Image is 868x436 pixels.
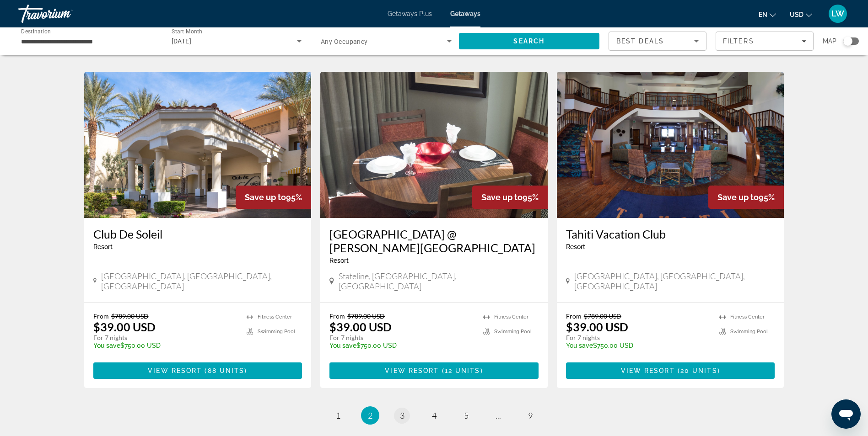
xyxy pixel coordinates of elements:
[321,38,368,45] span: Any Occupancy
[258,314,292,320] span: Fitness Center
[93,334,238,342] p: For 7 nights
[513,37,545,45] span: Search
[111,312,149,320] span: $789.00 USD
[450,10,480,17] a: Getaways
[557,72,784,218] img: Tahiti Vacation Club
[93,320,156,334] p: $39.00 USD
[329,362,539,379] button: View Resort(12 units)
[329,334,474,342] p: For 7 nights
[472,186,548,209] div: 95%
[759,8,776,21] button: Change language
[258,329,295,335] span: Swimming Pool
[584,312,621,320] span: $789.00 USD
[675,367,720,374] span: ( )
[826,4,850,23] button: User Menu
[464,410,469,420] span: 5
[566,342,711,349] p: $750.00 USD
[385,367,439,374] span: View Resort
[621,367,675,374] span: View Resort
[496,410,501,420] span: ...
[93,342,238,349] p: $750.00 USD
[84,72,312,218] img: Club De Soleil
[245,192,286,202] span: Save up to
[400,410,404,420] span: 3
[790,11,803,18] span: USD
[790,8,812,21] button: Change currency
[494,329,532,335] span: Swimming Pool
[717,192,759,202] span: Save up to
[93,342,120,349] span: You save
[566,243,585,250] span: Resort
[93,243,113,250] span: Resort
[320,72,548,218] img: Sapphire Resorts @ Kingsbury Crossing
[347,312,385,320] span: $789.00 USD
[148,367,202,374] span: View Resort
[528,410,533,420] span: 9
[329,312,345,320] span: From
[202,367,247,374] span: ( )
[93,312,109,320] span: From
[566,312,582,320] span: From
[329,342,474,349] p: $750.00 USD
[459,33,600,49] button: Search
[84,406,784,425] nav: Pagination
[329,342,356,349] span: You save
[445,367,480,374] span: 12 units
[329,257,349,264] span: Resort
[21,36,152,47] input: Select destination
[236,186,311,209] div: 95%
[208,367,245,374] span: 88 units
[336,410,340,420] span: 1
[566,362,775,379] button: View Resort(20 units)
[716,32,814,51] button: Filters
[831,9,844,18] span: LW
[831,399,861,429] iframe: Button to launch messaging window
[481,192,523,202] span: Save up to
[730,329,768,335] span: Swimming Pool
[101,271,302,291] span: [GEOGRAPHIC_DATA], [GEOGRAPHIC_DATA], [GEOGRAPHIC_DATA]
[439,367,483,374] span: ( )
[680,367,717,374] span: 20 units
[388,10,432,17] a: Getaways Plus
[329,320,392,334] p: $39.00 USD
[368,410,372,420] span: 2
[172,28,202,35] span: Start Month
[566,334,711,342] p: For 7 nights
[432,410,437,420] span: 4
[616,36,699,47] mat-select: Sort by
[823,35,836,48] span: Map
[566,342,593,349] span: You save
[708,186,784,209] div: 95%
[616,37,664,45] span: Best Deals
[339,271,539,291] span: Stateline, [GEOGRAPHIC_DATA], [GEOGRAPHIC_DATA]
[723,37,754,45] span: Filters
[172,37,192,45] span: [DATE]
[566,320,628,334] p: $39.00 USD
[494,314,528,320] span: Fitness Center
[574,271,775,291] span: [GEOGRAPHIC_DATA], [GEOGRAPHIC_DATA], [GEOGRAPHIC_DATA]
[18,2,110,26] a: Travorium
[566,227,775,241] a: Tahiti Vacation Club
[93,362,302,379] button: View Resort(88 units)
[329,227,539,255] a: [GEOGRAPHIC_DATA] @ [PERSON_NAME][GEOGRAPHIC_DATA]
[759,11,767,18] span: en
[21,28,51,34] span: Destination
[93,227,302,241] a: Club De Soleil
[730,314,765,320] span: Fitness Center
